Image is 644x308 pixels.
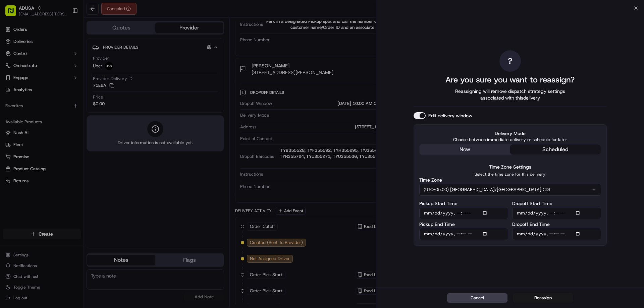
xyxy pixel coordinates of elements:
[4,95,54,107] a: 📗Knowledge Base
[419,222,455,227] label: Pickup End Time
[419,178,442,182] label: Time Zone
[63,97,108,104] span: API Documentation
[7,64,19,76] img: 1736555255976-a54dd68f-1ca7-489b-9aae-adbdc363a1c4
[420,144,510,155] button: now
[7,27,122,38] p: Welcome 👋
[47,113,81,119] a: Powered byPylon
[13,97,51,104] span: Knowledge Base
[445,74,575,85] h2: Are you sure you want to reassign?
[419,130,601,137] label: Delivery Mode
[54,95,110,107] a: 💻API Documentation
[428,112,472,119] label: Edit delivery window
[419,172,601,177] p: Select the time zone for this delivery
[489,164,531,170] label: Time Zone Settings
[23,71,85,76] div: We're available if you need us!
[446,88,575,101] span: Reassigning will remove dispatch strategy settings associated with this delivery
[57,98,62,103] div: 💻
[114,66,122,74] button: Start new chat
[7,7,20,20] img: Nash
[513,293,573,303] button: Reassign
[510,144,601,155] button: scheduled
[512,201,552,206] label: Dropoff Start Time
[512,222,550,227] label: Dropoff End Time
[419,201,458,206] label: Pickup Start Time
[499,50,521,72] div: ?
[447,293,507,303] button: Cancel
[17,43,121,50] input: Got a question? Start typing here...
[67,114,81,119] span: Pylon
[7,98,12,103] div: 📗
[419,137,601,143] p: Choose between immediate delivery or schedule for later
[23,64,110,71] div: Start new chat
